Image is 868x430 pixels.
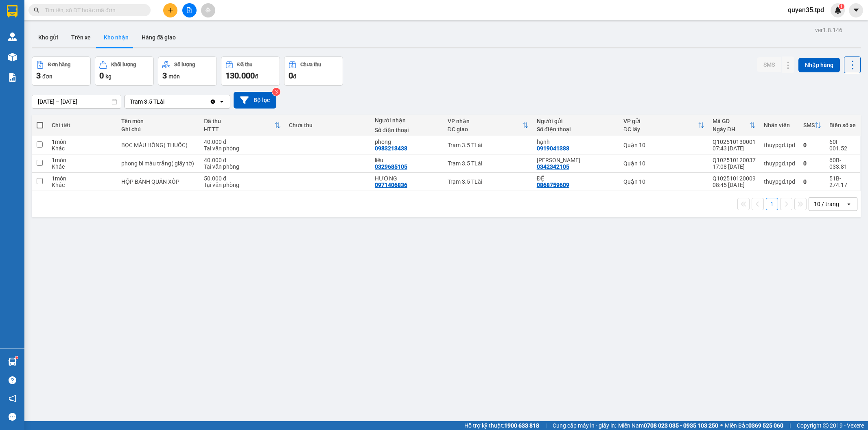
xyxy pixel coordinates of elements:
[105,73,112,80] span: kg
[623,126,698,132] div: ĐC lấy
[713,118,749,124] div: Mã GD
[623,118,698,124] div: VP gửi
[713,163,756,170] div: 17:08 [DATE]
[713,175,756,182] div: Q102510120009
[97,28,135,47] button: Kho nhận
[803,122,815,128] div: SMS
[52,157,113,163] div: 1 món
[618,421,718,430] span: Miền Nam
[829,122,856,128] div: Biển số xe
[36,71,41,80] span: 3
[537,182,569,188] div: 0868759609
[52,182,113,188] div: Khác
[537,118,615,124] div: Người gửi
[537,175,615,182] div: ĐỆ
[537,163,569,170] div: 0342342105
[829,157,856,170] div: 60B-033.81
[52,139,113,145] div: 1 món
[121,160,196,167] div: phong bì màu trắng( giấy tờ)
[32,56,91,86] button: Đơn hàng3đơn
[464,421,539,430] span: Hỗ trợ kỹ thuật:
[537,139,615,145] div: hạnh
[284,56,343,86] button: Chưa thu0đ
[130,98,164,106] div: Trạm 3.5 TLài
[9,395,16,402] span: notification
[9,413,16,421] span: message
[255,73,258,80] span: đ
[9,376,16,384] span: question-circle
[205,7,211,13] span: aim
[708,115,760,136] th: Toggle SortBy
[204,182,281,188] div: Tại văn phòng
[52,163,113,170] div: Khác
[448,160,529,167] div: Trạm 3.5 TLài
[7,5,17,17] img: logo-vxr
[8,53,17,61] img: warehouse-icon
[99,71,104,80] span: 0
[840,4,843,9] span: 1
[48,62,70,67] div: Đơn hàng
[713,139,756,145] div: Q102510130001
[829,175,856,188] div: 51B-274.17
[375,175,439,182] div: HƯỜNG
[815,26,842,35] div: ver 1.8.146
[814,200,839,208] div: 10 / trang
[162,71,167,80] span: 3
[448,178,529,185] div: Trạm 3.5 TLài
[8,73,17,82] img: solution-icon
[823,423,829,428] span: copyright
[764,178,795,185] div: thuypgd.tpd
[201,3,215,17] button: aim
[789,421,791,430] span: |
[375,157,439,163] div: liễu
[644,422,718,429] strong: 0708 023 035 - 0935 103 250
[8,358,17,366] img: warehouse-icon
[32,28,65,47] button: Kho gửi
[204,145,281,152] div: Tại văn phòng
[52,145,113,152] div: Khác
[52,122,113,128] div: Chi tiết
[619,115,708,136] th: Toggle SortBy
[829,139,856,152] div: 60F-001.52
[623,142,704,148] div: Quận 10
[8,33,17,41] img: warehouse-icon
[834,7,842,14] img: icon-new-feature
[65,28,97,47] button: Trên xe
[799,115,825,136] th: Toggle SortBy
[764,142,795,148] div: thuypgd.tpd
[204,163,281,170] div: Tại văn phòng
[448,118,522,124] div: VP nhận
[803,142,821,148] div: 0
[289,71,293,80] span: 0
[839,4,844,9] sup: 1
[225,71,255,80] span: 130.000
[713,157,756,163] div: Q102510120037
[121,118,196,124] div: Tên món
[713,182,756,188] div: 08:45 [DATE]
[234,92,276,109] button: Bộ lọc
[121,178,196,185] div: HỘP BÁNH QUẤN XỐP
[121,126,196,132] div: Ghi chú
[803,178,821,185] div: 0
[375,139,439,145] div: phong
[95,56,154,86] button: Khối lượng0kg
[121,142,196,148] div: BỌC MÀU HỒNG( THUỐC)
[52,175,113,182] div: 1 món
[375,163,407,170] div: 0329685105
[623,160,704,167] div: Quận 10
[45,6,141,15] input: Tìm tên, số ĐT hoặc mã đơn
[219,98,225,105] svg: open
[748,422,783,429] strong: 0369 525 060
[375,117,439,124] div: Người nhận
[204,118,274,124] div: Đã thu
[720,424,723,427] span: ⚪️
[798,58,840,72] button: Nhập hàng
[537,157,615,163] div: phạm đức dương
[545,421,547,430] span: |
[174,62,195,67] div: Số lượng
[764,122,795,128] div: Nhân viên
[163,3,177,17] button: plus
[135,28,182,47] button: Hàng đã giao
[158,56,217,86] button: Số lượng3món
[713,145,756,152] div: 07:43 [DATE]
